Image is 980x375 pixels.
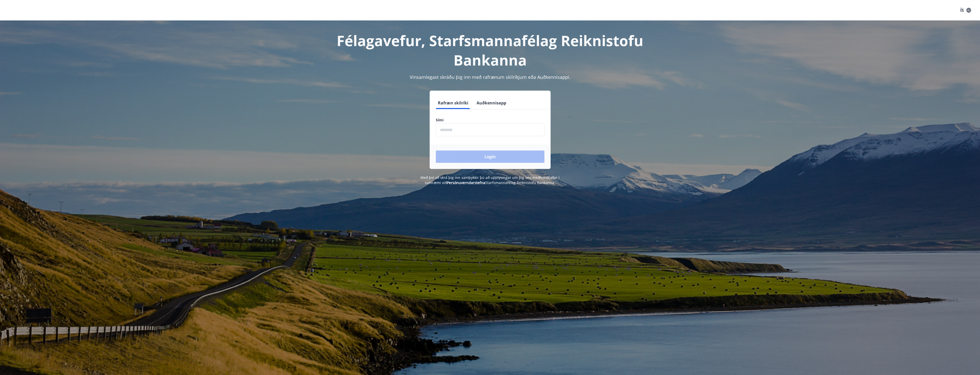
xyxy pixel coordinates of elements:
[420,175,560,185] span: Með því að skrá þig inn samþykkir þú að upplýsingar um þig séu meðhöndlaðar í samræmi við Starfsm...
[447,180,485,185] a: Persónuverndarstefna
[474,97,508,109] button: Auðkennisapp
[312,31,668,70] h1: Félagavefur, Starfsmannafélag Reiknistofu Bankanna
[436,97,470,109] button: Rafræn skilríki
[957,6,974,15] button: ÍS
[436,117,544,123] label: Sími
[410,74,571,80] span: Vinsamlegast skráðu þig inn með rafrænum skilríkjum eða Auðkennisappi.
